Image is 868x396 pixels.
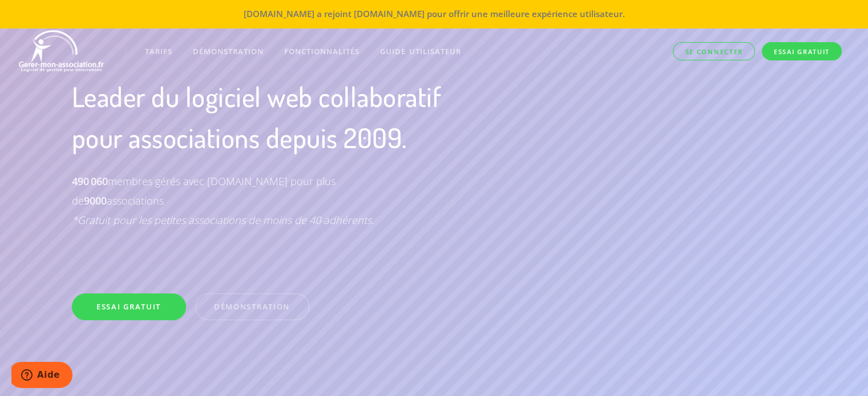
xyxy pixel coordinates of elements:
em: *Gratuit pour les petites associations de moins de 40 adhérents. [72,213,374,227]
p: membres gérés avec [DOMAIN_NAME] pour plus de associations [72,172,405,230]
a: FONCTIONNALITÉS [274,35,370,67]
a: DÉMONSTRATION [183,35,274,67]
a: Se connecter [673,42,754,61]
img: logo [18,28,107,74]
iframe: Ouvre un widget dans lequel vous pouvez chatter avec l’un de nos agents [11,362,72,390]
h1: Leader du logiciel web collaboratif pour associations depuis 2009. [72,76,487,158]
a: TARIFS [135,35,183,67]
a: DÉMONSTRATION [195,293,309,320]
strong: [DOMAIN_NAME] a rejoint [DOMAIN_NAME] pour offrir une meilleure expérience utilisateur. [244,8,625,19]
a: Essai gratuit [762,42,842,61]
strong: 490 060 [72,174,108,188]
a: ESSAI GRATUIT [72,293,186,320]
strong: 9000 [84,194,107,207]
a: Guide utilisateur [370,35,471,67]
